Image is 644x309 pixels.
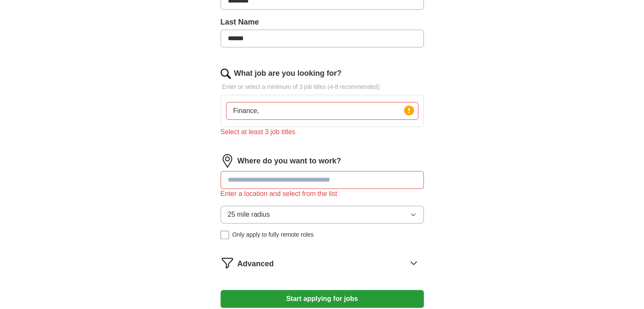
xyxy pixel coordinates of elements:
img: filter [221,256,234,270]
div: Select at least 3 job titles [221,127,424,137]
div: Enter a location and select from the list [221,189,424,199]
span: Advanced [238,258,274,270]
input: Only apply to fully remote roles [221,231,229,239]
span: Only apply to fully remote roles [232,230,314,239]
label: What job are you looking for? [234,68,342,79]
p: Enter or select a minimum of 3 job titles (4-8 recommended) [221,83,424,91]
button: 25 mile radius [221,206,424,223]
img: location.png [221,154,234,168]
span: 25 mile radius [228,210,270,220]
button: Start applying for jobs [221,290,424,308]
label: Where do you want to work? [238,155,341,167]
img: search.png [221,69,231,79]
label: Last Name [221,17,424,28]
input: Type a job title and press enter [226,102,418,120]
